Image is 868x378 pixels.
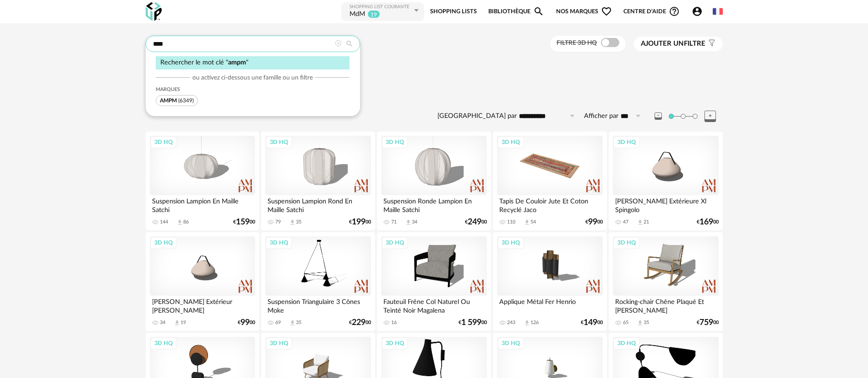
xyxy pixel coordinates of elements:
a: 3D HQ Suspension Lampion En Maille Satchi 144 Download icon 86 €15900 [146,132,259,230]
span: 99 [588,219,597,225]
span: 249 [468,219,481,225]
div: 86 [183,219,189,225]
div: 47 [623,219,628,225]
div: € 00 [349,319,371,326]
span: Download icon [289,219,296,226]
div: [PERSON_NAME] Extérieure Xl Spingolo [613,195,718,213]
div: Rechercher le mot clé " " [156,56,349,69]
span: ampm [228,59,246,66]
div: Marques [156,86,349,93]
div: 19 [180,319,186,326]
a: 3D HQ [PERSON_NAME] Extérieur [PERSON_NAME] 34 Download icon 19 €9900 [146,232,259,331]
div: € 00 [697,319,719,326]
sup: 19 [367,10,380,18]
span: Download icon [637,219,644,226]
div: 54 [530,219,536,225]
div: 34 [412,219,417,225]
div: Suspension Ronde Lampion En Maille Satchi [381,195,486,213]
img: fr [713,6,723,16]
div: 3D HQ [382,337,408,349]
div: 34 [160,319,165,326]
span: Download icon [405,219,412,226]
img: OXP [146,2,162,21]
div: 3D HQ [266,136,292,148]
span: Magnify icon [533,6,544,17]
span: Download icon [174,319,180,326]
div: 3D HQ [497,237,524,249]
div: 69 [275,319,281,326]
span: Centre d'aideHelp Circle Outline icon [623,6,680,17]
div: 3D HQ [382,136,408,148]
label: [GEOGRAPHIC_DATA] par [437,112,517,121]
a: 3D HQ Applique Métal Fer Henrio 243 Download icon 126 €14900 [493,232,606,331]
div: Fauteuil Frêne Col Naturel Ou Teinté Noir Magalena [381,296,486,314]
span: Account Circle icon [692,6,707,17]
div: 3D HQ [497,337,524,349]
span: filtre [641,39,705,48]
span: Download icon [637,319,644,326]
div: Suspension Triangulaire 3 Cônes Moke [265,296,371,314]
a: 3D HQ Fauteuil Frêne Col Naturel Ou Teinté Noir Magalena 16 €1 59900 [377,232,491,331]
div: 3D HQ [150,237,177,249]
span: AMPM [160,98,177,103]
div: € 00 [581,319,603,326]
div: 16 [391,319,397,326]
div: MdM [349,10,365,19]
span: (6349) [178,98,194,103]
span: 199 [352,219,366,225]
span: ou activez ci-dessous une famille ou un filtre [192,74,313,82]
span: Download icon [176,219,183,226]
a: 3D HQ [PERSON_NAME] Extérieure Xl Spingolo 47 Download icon 21 €16900 [609,132,722,230]
a: 3D HQ Tapis De Couloir Jute Et Coton Recyclé Jaco 110 Download icon 54 €9900 [493,132,606,230]
div: € 00 [349,219,371,225]
span: Download icon [524,219,530,226]
span: 159 [236,219,250,225]
span: 1 599 [461,319,481,326]
a: 3D HQ Suspension Lampion Rond En Maille Satchi 79 Download icon 35 €19900 [261,132,375,230]
span: Heart Outline icon [601,6,612,17]
div: 3D HQ [266,237,292,249]
div: 35 [644,319,649,326]
span: 759 [699,319,713,326]
div: 21 [644,219,649,225]
div: 3D HQ [150,136,177,148]
div: € 00 [233,219,255,225]
div: 3D HQ [266,337,292,349]
span: Ajouter un [641,40,684,47]
div: 110 [507,219,515,225]
button: Ajouter unfiltre Filter icon [634,37,723,51]
div: 3D HQ [382,237,408,249]
span: 169 [699,219,713,225]
a: 3D HQ Suspension Triangulaire 3 Cônes Moke 69 Download icon 35 €22900 [261,232,375,331]
span: 229 [352,319,366,326]
span: Help Circle Outline icon [669,6,680,17]
div: 3D HQ [613,337,640,349]
a: 3D HQ Suspension Ronde Lampion En Maille Satchi 71 Download icon 34 €24900 [377,132,491,230]
div: 65 [623,319,628,326]
span: 99 [240,319,250,326]
div: 35 [296,219,301,225]
div: [PERSON_NAME] Extérieur [PERSON_NAME] [150,296,255,314]
span: Filter icon [705,39,716,48]
div: Tapis De Couloir Jute Et Coton Recyclé Jaco [497,195,602,213]
a: 3D HQ Rocking-chair Chêne Plaqué Et [PERSON_NAME] 65 Download icon 35 €75900 [609,232,722,331]
span: Filtre 3D HQ [557,40,597,46]
div: 3D HQ [613,136,640,148]
div: 126 [530,319,539,326]
span: Download icon [524,319,530,326]
div: Suspension Lampion En Maille Satchi [150,195,255,213]
a: BibliothèqueMagnify icon [488,1,544,22]
div: € 00 [697,219,719,225]
div: 3D HQ [497,136,524,148]
div: 243 [507,319,515,326]
div: Applique Métal Fer Henrio [497,296,602,314]
div: Rocking-chair Chêne Plaqué Et [PERSON_NAME] [613,296,718,314]
span: Account Circle icon [692,6,703,17]
a: Shopping Lists [430,1,477,22]
div: Shopping List courante [349,4,412,10]
div: € 00 [238,319,255,326]
div: Suspension Lampion Rond En Maille Satchi [265,195,371,213]
div: € 00 [459,319,487,326]
span: Nos marques [556,1,612,22]
div: 79 [275,219,281,225]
